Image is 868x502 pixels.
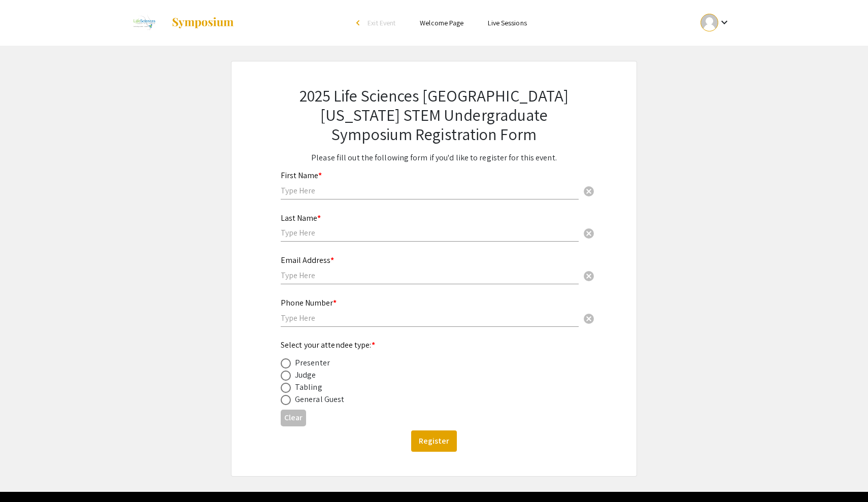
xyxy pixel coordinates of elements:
[8,456,43,494] iframe: Chat
[281,297,337,308] mat-label: Phone Number
[127,10,235,36] a: 2025 Life Sciences South Florida STEM Undergraduate Symposium
[295,393,344,406] div: General Guest
[281,185,579,196] input: Type Here
[281,255,334,265] mat-label: Email Address
[690,11,741,34] button: Expand account dropdown
[171,17,235,29] img: Symposium by ForagerOne
[583,313,595,325] span: cancel
[281,270,579,281] input: Type Here
[583,270,595,282] span: cancel
[281,340,375,350] mat-label: Select your attendee type:
[295,381,322,393] div: Tabling
[281,410,306,426] button: Clear
[368,18,395,27] span: Exit Event
[281,170,322,181] mat-label: First Name
[281,313,579,323] input: Type Here
[583,185,595,197] span: cancel
[420,18,463,27] a: Welcome Page
[718,16,730,28] mat-icon: Expand account dropdown
[281,86,587,144] h2: 2025 Life Sciences [GEOGRAPHIC_DATA][US_STATE] STEM Undergraduate Symposium Registration Form
[356,20,362,26] div: arrow_back_ios
[488,18,526,27] a: Live Sessions
[295,357,330,369] div: Presenter
[579,223,599,243] button: Clear
[127,10,161,36] img: 2025 Life Sciences South Florida STEM Undergraduate Symposium
[579,265,599,286] button: Clear
[295,369,316,381] div: Judge
[579,180,599,200] button: Clear
[411,430,457,452] button: Register
[583,227,595,240] span: cancel
[281,227,579,238] input: Type Here
[281,152,587,164] p: Please fill out the following form if you'd like to register for this event.
[579,308,599,328] button: Clear
[281,213,321,223] mat-label: Last Name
